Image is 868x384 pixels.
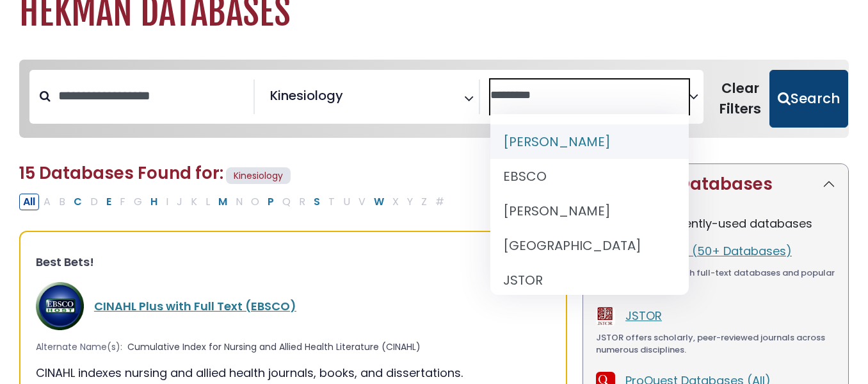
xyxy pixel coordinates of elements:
button: Filter Results P [264,194,278,210]
div: JSTOR offers scholarly, peer-reviewed journals across numerous disciplines. [596,331,835,356]
button: All [19,194,39,210]
button: Filter Results W [370,194,388,210]
span: Kinesiology [226,167,291,185]
div: Powerful platform with full-text databases and popular information. [596,267,835,292]
button: Clear Filters [711,70,769,128]
button: Featured Databases [583,164,848,205]
li: [PERSON_NAME] [490,124,689,159]
a: CINAHL Plus with Full Text (EBSCO) [94,298,296,314]
a: EBSCOhost (50+ Databases) [625,243,792,259]
li: Kinesiology [265,86,343,105]
button: Filter Results E [102,194,115,210]
li: [GEOGRAPHIC_DATA] [490,228,689,263]
li: EBSCO [490,159,689,194]
span: 15 Databases Found for: [19,162,223,185]
button: Filter Results C [70,194,86,210]
div: Alpha-list to filter by first letter of database name [19,193,449,209]
p: The most frequently-used databases [596,215,835,232]
button: Filter Results H [147,194,161,210]
input: Search database by title or keyword [51,85,253,106]
textarea: Search [490,89,689,103]
a: JSTOR [625,308,662,324]
span: Kinesiology [270,86,343,105]
nav: Search filters [19,60,849,138]
span: Cumulative Index for Nursing and Allied Health Literature (CINAHL) [127,340,421,354]
button: Submit for Search Results [769,70,848,128]
h3: Best Bets! [36,255,551,269]
span: Alternate Name(s): [36,340,122,354]
div: CINAHL indexes nursing and allied health journals, books, and dissertations. [36,364,551,381]
button: Filter Results M [214,194,231,210]
li: JSTOR [490,263,689,297]
li: [PERSON_NAME] [490,194,689,228]
textarea: Search [346,93,355,106]
button: Filter Results S [310,194,324,210]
